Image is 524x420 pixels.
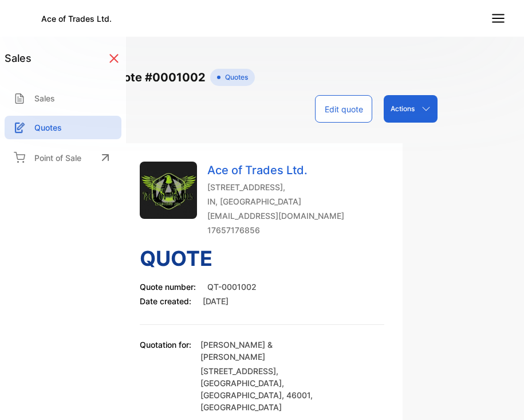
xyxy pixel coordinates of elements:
[203,296,228,306] span: [DATE]
[140,281,257,293] p: Quote number:
[315,95,372,123] button: Edit quote
[5,116,121,139] a: Quotes
[207,181,344,193] p: [STREET_ADDRESS],
[5,145,121,170] a: Point of Sale
[18,8,36,25] img: Logo
[282,390,310,400] span: , 46001
[140,243,257,274] h3: Quote
[34,121,62,134] p: Quotes
[140,162,197,219] img: Company Logo
[207,195,344,207] p: IN, [GEOGRAPHIC_DATA]
[207,224,344,236] p: 17657176856
[384,95,438,123] button: Actions
[108,69,210,86] span: Quote #0001002
[200,366,276,376] span: [STREET_ADDRESS]
[207,210,344,222] p: [EMAIL_ADDRESS][DOMAIN_NAME]
[391,104,415,114] p: Actions
[140,295,257,307] p: Date created:
[207,162,344,179] p: Ace of Trades Ltd.
[41,13,112,25] p: Ace of Trades Ltd.
[5,50,31,66] h1: sales
[34,152,81,164] p: Point of Sale
[207,282,257,292] span: QT-0001002
[140,339,191,351] p: Quotation for:
[220,72,248,83] span: Quotes
[200,339,332,363] p: [PERSON_NAME] & [PERSON_NAME]
[34,92,55,104] p: Sales
[5,87,121,110] a: Sales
